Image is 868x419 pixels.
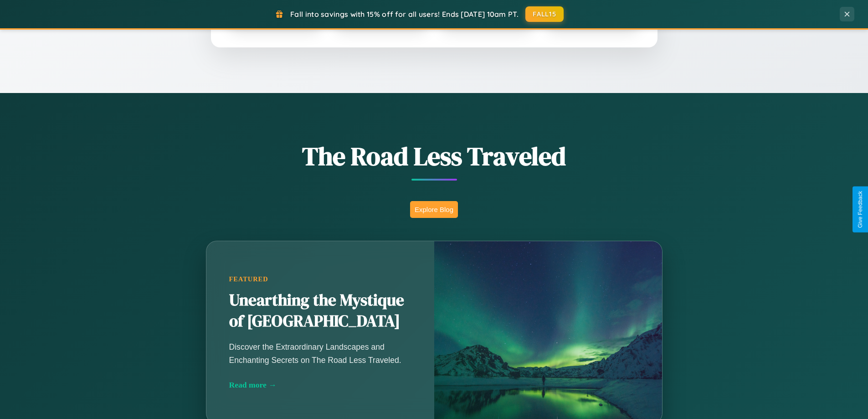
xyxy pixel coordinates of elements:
button: Explore Blog [410,201,458,218]
h1: The Road Less Traveled [161,139,708,174]
h2: Unearthing the Mystique of [GEOGRAPHIC_DATA] [229,290,411,332]
div: Read more → [229,380,411,390]
p: Discover the Extraordinary Landscapes and Enchanting Secrets on The Road Less Traveled. [229,341,411,366]
span: Fall into savings with 15% off for all users! Ends [DATE] 10am PT. [290,10,519,19]
div: Featured [229,275,411,283]
div: Give Feedback [857,191,863,228]
button: FALL15 [525,6,564,22]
